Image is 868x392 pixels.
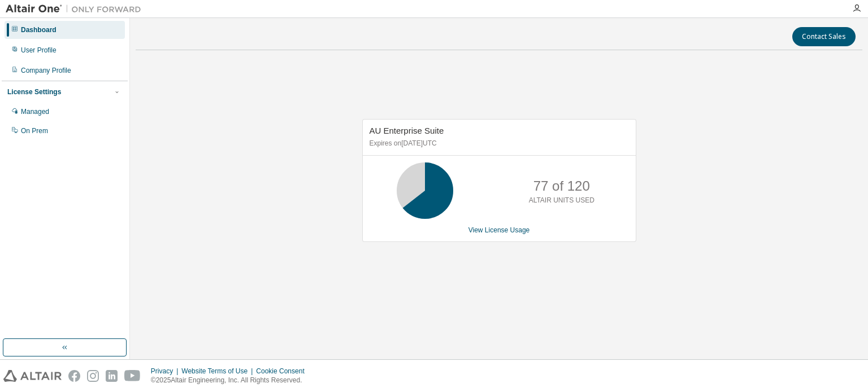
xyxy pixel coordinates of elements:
img: Altair One [6,3,147,15]
img: youtube.svg [124,370,141,382]
img: instagram.svg [87,370,99,382]
div: User Profile [21,46,57,55]
button: Contact Sales [792,27,856,46]
div: Privacy [151,367,181,376]
div: Managed [21,107,49,116]
img: altair_logo.svg [3,370,62,382]
p: 77 of 120 [533,177,590,196]
p: Expires on [DATE] UTC [370,139,626,148]
div: Website Terms of Use [181,367,256,376]
p: ALTAIR UNITS USED [529,196,594,205]
span: AU Enterprise Suite [370,126,444,135]
div: Dashboard [21,25,57,34]
div: On Prem [21,126,48,135]
img: facebook.svg [68,370,80,382]
a: View License Usage [468,226,530,234]
div: License Settings [7,87,61,96]
div: Cookie Consent [256,367,311,376]
p: © 2025 Altair Engineering, Inc. All Rights Reserved. [151,376,311,385]
img: linkedin.svg [106,370,118,382]
div: Company Profile [21,66,71,75]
